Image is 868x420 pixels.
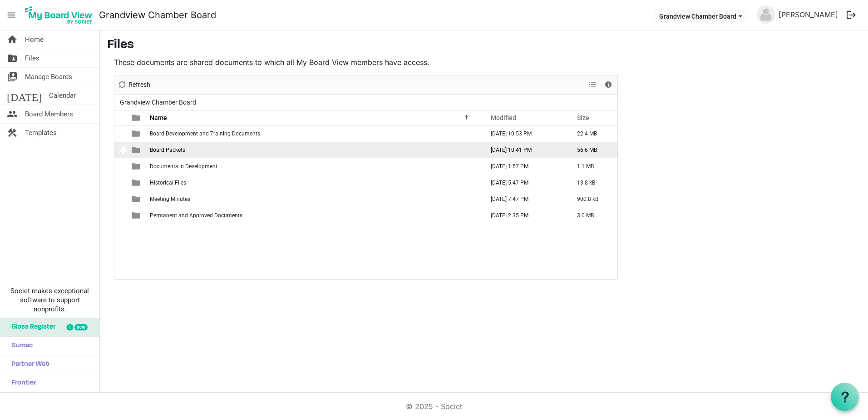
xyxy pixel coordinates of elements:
span: Sumac [7,337,33,355]
td: checkbox [114,175,126,191]
td: Board Packets is template cell column header Name [147,142,481,158]
button: Refresh [116,79,152,90]
span: Documents in Development [150,163,217,170]
td: 900.8 kB is template cell column header Size [567,191,617,207]
a: Grandview Chamber Board [99,6,216,24]
span: Refresh [128,79,151,90]
span: Manage Boards [25,68,72,86]
td: 13.8 kB is template cell column header Size [567,175,617,191]
td: February 07, 2025 10:53 PM column header Modified [481,125,567,142]
span: Board Members [25,105,73,123]
td: is template cell column header type [126,175,147,191]
p: These documents are shared documents to which all My Board View members have access. [114,57,618,68]
a: My Board View Logo [22,4,99,26]
span: Templates [25,124,57,142]
td: 56.6 MB is template cell column header Size [567,142,617,158]
td: Documents in Development is template cell column header Name [147,158,481,175]
td: Meeting Minutes is template cell column header Name [147,191,481,207]
span: people [7,105,18,123]
td: 1.1 MB is template cell column header Size [567,158,617,175]
td: checkbox [114,125,126,142]
span: Board Development and Training Documents [150,130,260,137]
span: [DATE] [7,86,42,105]
td: checkbox [114,158,126,175]
span: Partner Web [7,355,49,374]
td: 22.4 MB is template cell column header Size [567,125,617,142]
span: Board Packets [150,147,185,153]
span: home [7,30,18,49]
span: Glass Register [7,318,55,336]
span: switch_account [7,68,18,86]
button: logout [842,5,861,25]
td: is template cell column header type [126,142,147,158]
span: Grandview Chamber Board [118,97,198,108]
span: construction [7,124,18,142]
td: Board Development and Training Documents is template cell column header Name [147,125,481,142]
span: Home [25,30,44,49]
td: is template cell column header type [126,125,147,142]
img: My Board View Logo [22,4,95,26]
a: © 2025 - Societ [406,402,462,411]
a: [PERSON_NAME] [775,5,842,24]
td: October 18, 2023 5:47 PM column header Modified [481,175,567,191]
td: checkbox [114,191,126,207]
td: is template cell column header type [126,158,147,175]
div: Refresh [114,75,153,95]
td: January 13, 2025 7:47 PM column header Modified [481,191,567,207]
span: menu [3,6,20,24]
td: 3.0 MB is template cell column header Size [567,207,617,224]
span: Meeting Minutes [150,196,190,202]
h3: Files [107,38,861,53]
td: March 21, 2023 2:35 PM column header Modified [481,207,567,224]
span: Name [150,114,167,121]
span: Size [577,114,589,121]
td: April 15, 2025 1:57 PM column header Modified [481,158,567,175]
td: is template cell column header type [126,207,147,224]
span: Historical Files [150,180,186,186]
button: View dropdownbutton [587,79,598,90]
img: no-profile-picture.svg [757,5,775,24]
td: checkbox [114,207,126,224]
span: Frontier [7,374,36,392]
button: Grandview Chamber Board dropdownbutton [653,10,748,22]
span: Calendar [49,86,76,105]
td: checkbox [114,142,126,158]
td: Historical Files is template cell column header Name [147,175,481,191]
span: folder_shared [7,49,18,67]
div: View [585,75,601,95]
span: Permanent and Approved Documents [150,212,242,219]
span: Files [25,49,39,67]
button: Details [602,79,615,90]
span: Modified [491,114,516,121]
div: new [74,324,88,330]
div: Details [601,75,616,95]
td: September 16, 2025 10:41 PM column header Modified [481,142,567,158]
td: is template cell column header type [126,191,147,207]
td: Permanent and Approved Documents is template cell column header Name [147,207,481,224]
span: Societ makes exceptional software to support nonprofits. [4,286,95,314]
